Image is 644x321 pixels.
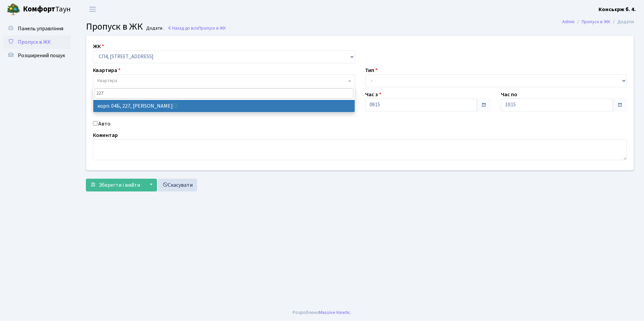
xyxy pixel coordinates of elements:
div: Розроблено . [293,309,351,316]
label: Коментар [93,131,118,139]
a: Admin [562,18,575,25]
b: Консьєрж б. 4. [599,6,636,13]
span: Таун [23,4,71,15]
span: Зберегти і вийти [99,181,140,189]
a: Скасувати [158,179,197,191]
li: корп. 04Б, 227, [PERSON_NAME] [93,100,355,112]
a: Консьєрж б. 4. [599,5,636,13]
button: Переключити навігацію [84,4,101,15]
label: Квартира [93,66,121,74]
label: Час з [365,91,381,99]
span: Панель управління [18,25,63,32]
a: Пропуск в ЖК [3,35,71,49]
small: Додати . [145,26,164,31]
a: Розширений пошук [3,49,71,62]
a: Назад до всіхПропуск в ЖК [167,25,226,31]
nav: breadcrumb [552,15,644,29]
img: logo.png [7,3,20,16]
span: Пропуск в ЖК [198,25,226,31]
span: Пропуск в ЖК [18,38,51,46]
label: Авто [98,120,110,128]
label: Час по [501,91,517,99]
a: Панель управління [3,22,71,35]
li: Додати [610,18,634,26]
span: Розширений пошук [18,52,65,59]
label: ЖК [93,42,104,50]
button: Зберегти і вийти [86,179,144,191]
span: Пропуск в ЖК [86,20,143,33]
label: Тип [365,66,378,74]
a: Massive Kinetic [319,309,350,316]
a: Пропуск в ЖК [582,18,610,25]
b: Комфорт [23,4,55,14]
span: Квартира [97,77,117,84]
